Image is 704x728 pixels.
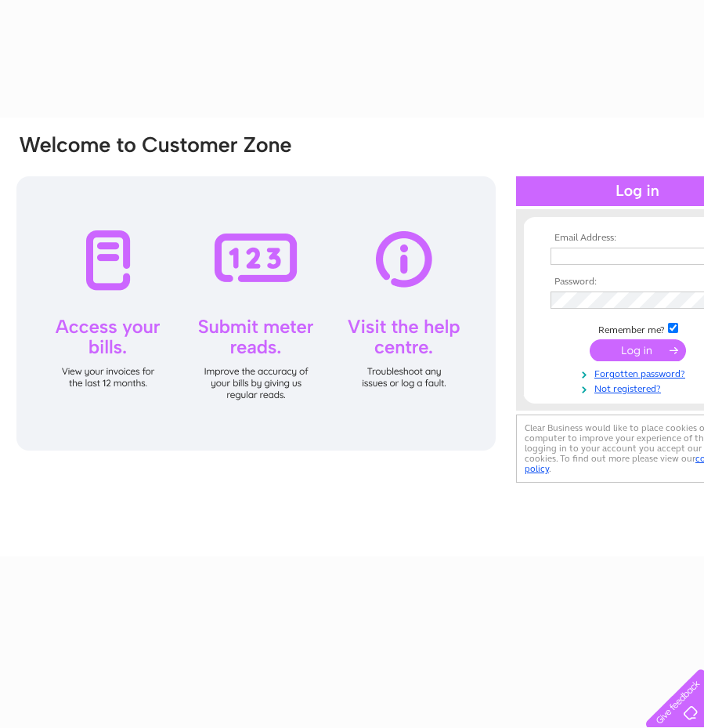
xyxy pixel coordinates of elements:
input: Submit [590,339,686,361]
